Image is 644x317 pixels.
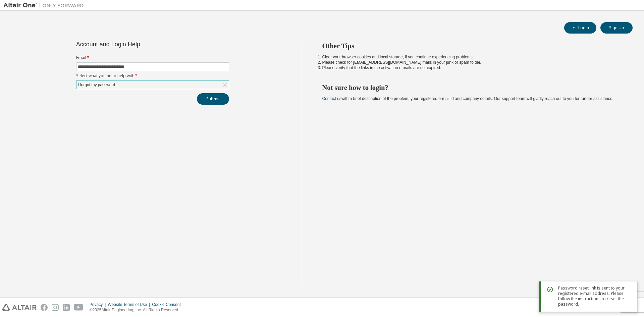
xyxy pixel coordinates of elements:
div: Account and Login Help [76,42,199,47]
img: youtube.svg [74,304,84,311]
li: Please check for [EMAIL_ADDRESS][DOMAIN_NAME] mails in your junk or spam folder. [322,60,621,65]
img: facebook.svg [41,304,48,311]
p: © 2025 Altair Engineering, Inc. All Rights Reserved. [90,307,185,313]
div: Cookie Consent [152,302,184,307]
div: Website Terms of Use [108,302,152,307]
a: Contact us [322,96,341,101]
div: I forgot my password [76,81,229,89]
button: Submit [197,93,229,105]
li: Clear your browser cookies and local storage, if you continue experiencing problems. [322,54,621,60]
label: Email [76,55,229,60]
button: Sign Up [600,22,633,34]
img: linkedin.svg [63,304,70,311]
label: Select what you need help with [76,73,229,78]
span: Password reset link is sent to your registered e-mail address. Please follow the instructions to ... [558,285,632,307]
img: altair_logo.svg [2,304,37,311]
h2: Not sure how to login? [322,83,621,92]
span: with a brief description of the problem, your registered e-mail id and company details. Our suppo... [322,96,613,101]
li: Please verify that the links in the activation e-mails are not expired. [322,65,621,70]
div: I forgot my password [77,81,116,89]
div: Privacy [90,302,108,307]
h2: Other Tips [322,42,621,50]
img: Altair One [3,2,87,9]
img: instagram.svg [52,304,59,311]
button: Login [564,22,596,34]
